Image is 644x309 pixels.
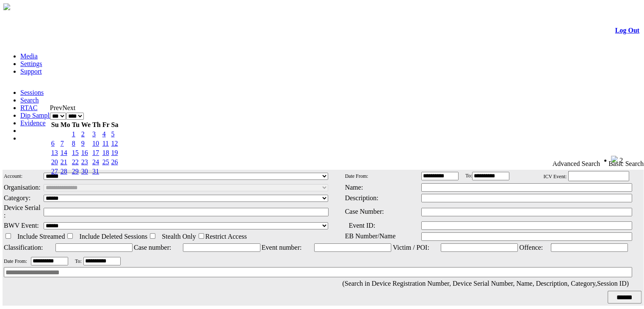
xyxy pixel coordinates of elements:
[51,140,55,147] a: 6
[61,168,67,175] a: 28
[92,168,99,175] a: 31
[51,149,58,156] a: 13
[102,149,109,156] a: 18
[17,233,65,240] span: Include Streamed
[92,140,99,147] a: 10
[50,104,62,111] a: Prev
[3,193,42,203] td: Category:
[3,171,42,182] td: Account:
[3,221,42,230] td: BWV Event:
[81,158,88,166] a: 23
[111,130,115,138] a: 5
[20,52,38,60] a: Media
[92,130,96,138] a: 3
[608,160,644,168] span: Basic Search
[72,168,79,175] a: 29
[92,158,99,166] a: 24
[66,113,84,120] select: Select year
[51,121,59,128] span: Sunday
[61,140,64,147] a: 7
[72,149,79,156] a: 15
[61,149,67,156] a: 14
[81,130,85,138] a: 2
[102,130,106,138] a: 4
[81,168,88,175] a: 30
[465,171,531,182] td: To:
[75,257,82,266] td: To:
[20,104,37,111] a: RTAC
[102,140,109,147] a: 11
[349,222,376,229] span: Event ID:
[345,232,396,240] span: EB Number/Name
[162,233,196,240] span: Stealth Only
[3,257,30,266] td: Date From:
[20,97,39,104] a: Search
[62,104,75,111] a: Next
[134,244,171,251] span: Case number:
[611,156,618,163] img: bell25.png
[4,184,41,191] span: Organisation:
[111,149,118,156] a: 19
[72,140,75,147] a: 8
[81,140,85,147] a: 9
[50,113,66,120] select: Select month
[345,208,384,215] span: Case Number:
[111,121,119,128] span: Saturday
[20,60,42,67] a: Settings
[262,244,302,251] span: Event number:
[20,68,42,75] a: Support
[196,232,247,241] td: Restrict Access
[619,157,623,164] span: 2
[543,174,567,179] span: ICV Event:
[72,121,80,128] span: Tuesday
[393,244,429,251] span: Victim / POI:
[3,3,10,10] img: arrow-3.png
[61,158,67,166] a: 21
[111,140,118,147] a: 12
[79,233,147,240] span: Include Deleted Sessions
[477,156,594,163] span: Welcome, [PERSON_NAME] design (General User)
[61,121,70,128] span: Monday
[345,184,363,191] span: Name:
[51,158,58,166] a: 20
[72,158,79,166] a: 22
[20,112,58,119] a: Dip Sampling
[342,280,629,287] span: (Search in Device Registration Number, Device Serial Number, Name, Description, Category,Session ID)
[92,121,101,128] span: Thursday
[72,130,75,138] a: 1
[81,121,91,128] span: Wednesday
[111,158,118,166] a: 26
[102,121,110,128] span: Friday
[615,27,639,34] a: Log Out
[345,171,420,182] td: Date From:
[4,204,41,219] span: Device Serial :
[20,119,46,127] a: Evidence
[519,244,543,251] span: Offence:
[4,244,43,251] span: Classification:
[102,158,109,166] a: 25
[81,149,88,156] a: 16
[20,89,44,96] a: Sessions
[345,194,379,201] span: Description:
[92,149,99,156] a: 17
[51,168,58,175] a: 27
